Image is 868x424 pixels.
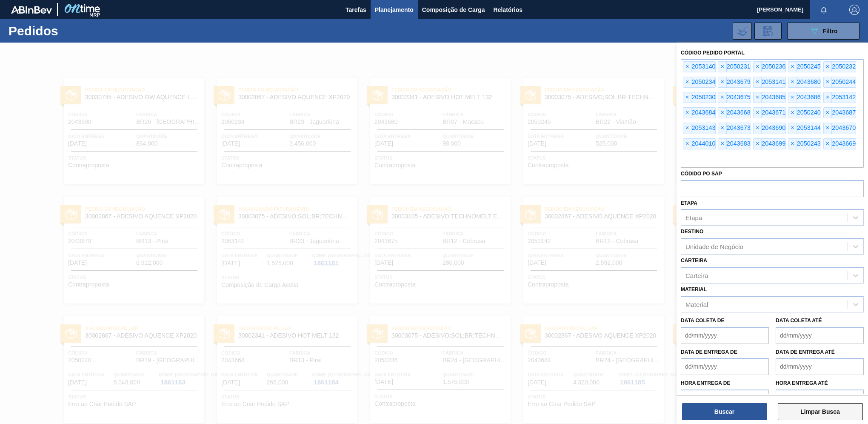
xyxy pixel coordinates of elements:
[681,349,737,355] label: Data de Entrega de
[718,139,726,149] span: ×
[683,138,716,149] div: 2044010
[718,77,751,88] div: 2043679
[787,23,859,40] button: Filtro
[788,61,821,72] div: 2050245
[718,123,751,134] div: 2043673
[685,243,743,250] div: Unidade de Negócio
[683,123,691,133] span: ×
[753,61,786,72] div: 2050236
[753,107,786,118] div: 2043671
[810,4,837,16] button: Notificações
[823,28,838,34] span: Filtro
[718,107,751,118] div: 2043668
[753,92,786,103] div: 2043685
[683,61,716,72] div: 2053140
[683,123,716,134] div: 2053143
[788,92,797,103] span: ×
[681,318,724,324] label: Data coleta de
[681,286,707,292] label: Material
[681,258,707,264] label: Carteira
[754,108,762,118] span: ×
[683,108,691,118] span: ×
[718,138,751,149] div: 2043683
[375,5,414,15] span: Planejamento
[681,327,769,344] input: dd/mm/yyyy
[823,61,856,72] div: 2050232
[683,139,691,149] span: ×
[718,62,726,72] span: ×
[823,92,856,103] div: 2053142
[776,377,864,390] label: Hora entrega até
[776,327,864,344] input: dd/mm/yyyy
[776,358,864,375] input: dd/mm/yyyy
[788,139,797,149] span: ×
[753,138,786,149] div: 2043699
[788,107,821,118] div: 2050240
[494,5,523,15] span: Relatórios
[788,62,797,72] span: ×
[776,318,822,324] label: Data coleta até
[681,171,722,177] label: Códido PO SAP
[681,50,745,56] label: Código Pedido Portal
[788,92,821,103] div: 2043686
[788,123,797,133] span: ×
[683,77,691,87] span: ×
[681,229,703,235] label: Destino
[788,108,797,118] span: ×
[776,349,835,355] label: Data de Entrega até
[824,123,832,133] span: ×
[788,123,821,134] div: 2053144
[718,108,726,118] span: ×
[718,123,726,133] span: ×
[718,92,751,103] div: 2043675
[753,77,786,88] div: 2053141
[685,272,708,279] div: Carteira
[824,108,832,118] span: ×
[754,123,762,133] span: ×
[754,62,762,72] span: ×
[754,23,782,40] div: Solicitação de Revisão de Pedidos
[683,62,691,72] span: ×
[754,139,762,149] span: ×
[754,92,762,103] span: ×
[788,138,821,149] div: 2050243
[823,123,856,134] div: 2043670
[11,6,52,14] img: TNhmsLtSVTkK8tSr43FrP2fwEKptu5GPRR3wAAAABJRU5ErkJggg==
[849,5,859,15] img: Logout
[753,123,786,134] div: 2043690
[422,5,485,15] span: Composição de Carga
[733,23,752,40] div: Importar Negociações dos Pedidos
[685,214,702,221] div: Etapa
[788,77,797,87] span: ×
[718,77,726,87] span: ×
[824,92,832,103] span: ×
[681,358,769,375] input: dd/mm/yyyy
[683,92,691,103] span: ×
[823,107,856,118] div: 2043687
[9,26,137,36] h1: Pedidos
[345,5,366,15] span: Tarefas
[788,77,821,88] div: 2043680
[681,200,697,206] label: Etapa
[683,77,716,88] div: 2050234
[823,138,856,149] div: 2043669
[685,301,708,308] div: Material
[824,62,832,72] span: ×
[824,77,832,87] span: ×
[718,92,726,103] span: ×
[683,92,716,103] div: 2050230
[683,107,716,118] div: 2043684
[823,77,856,88] div: 2050244
[681,377,769,390] label: Hora entrega de
[754,77,762,87] span: ×
[824,139,832,149] span: ×
[718,61,751,72] div: 2050231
